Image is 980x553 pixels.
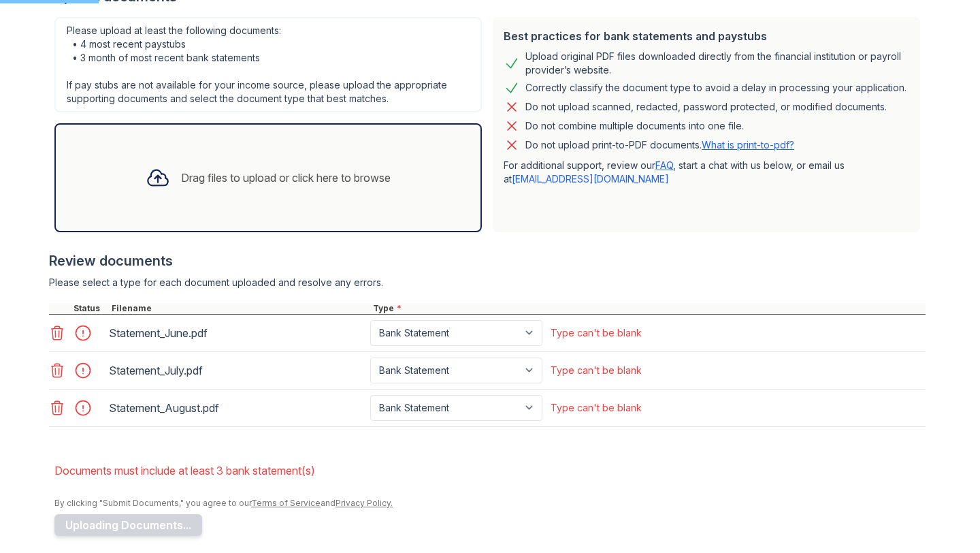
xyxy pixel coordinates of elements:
[551,401,642,415] div: Type can't be blank
[551,326,642,340] div: Type can't be blank
[49,276,926,289] div: Please select a type for each document uploaded and resolve any errors.
[181,170,391,186] div: Drag files to upload or click here to browse
[525,80,906,96] div: Correctly classify the document type to avoid a delay in processing your application.
[504,159,909,186] p: For additional support, review our , start a chat with us below, or email us at
[54,498,926,509] div: By clicking "Submit Documents," you agree to our and
[551,364,642,377] div: Type can't be blank
[54,514,202,536] button: Uploading Documents...
[525,118,744,134] div: Do not combine multiple documents into one file.
[71,303,109,314] div: Status
[109,397,365,419] div: Statement_August.pdf
[109,303,370,314] div: Filename
[251,498,321,508] a: Terms of Service
[336,498,393,508] a: Privacy Policy.
[525,99,887,115] div: Do not upload scanned, redacted, password protected, or modified documents.
[109,322,365,344] div: Statement_June.pdf
[655,159,673,171] a: FAQ
[54,457,926,484] li: Documents must include at least 3 bank statement(s)
[525,138,794,152] p: Do not upload print-to-PDF documents.
[49,251,926,270] div: Review documents
[702,139,794,151] a: What is print-to-pdf?
[54,17,482,112] div: Please upload at least the following documents: • 4 most recent paystubs • 3 month of most recent...
[512,173,669,185] a: [EMAIL_ADDRESS][DOMAIN_NAME]
[525,50,909,77] div: Upload original PDF files downloaded directly from the financial institution or payroll provider’...
[504,28,909,44] div: Best practices for bank statements and paystubs
[370,303,926,314] div: Type
[109,360,365,381] div: Statement_July.pdf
